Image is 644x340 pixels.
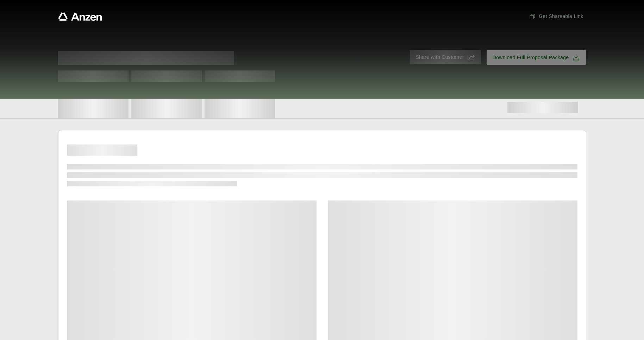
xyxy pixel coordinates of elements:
span: Share with Customer [415,54,464,61]
span: Test [131,70,202,82]
span: Get Shareable Link [529,13,583,20]
span: Proposal for [58,51,234,65]
button: Get Shareable Link [526,10,586,23]
a: Anzen website [58,12,102,21]
span: Test [58,70,129,82]
span: Test [205,70,275,82]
